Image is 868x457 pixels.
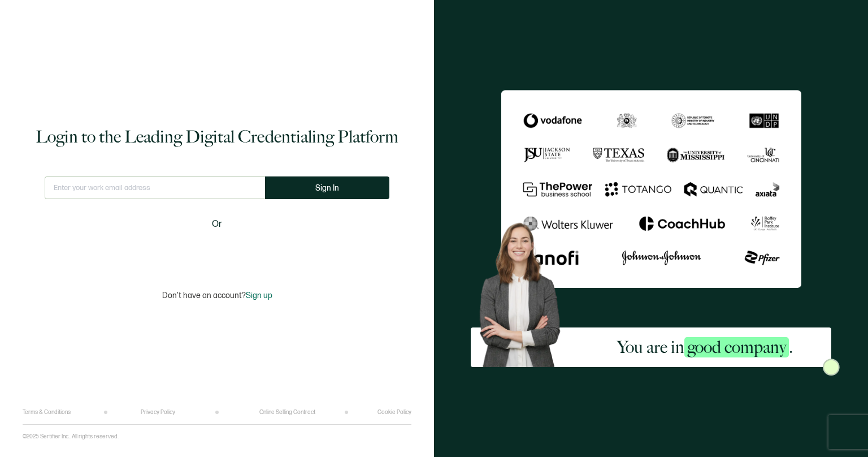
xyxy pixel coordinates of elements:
[152,239,282,264] div: Sign in with Google. Opens in new tab
[259,409,315,416] a: Online Selling Contract
[377,409,411,416] a: Cookie Policy
[265,176,389,199] button: Sign In
[162,291,272,300] p: Don't have an account?
[36,126,398,148] h1: Login to the Leading Digital Credentialing Platform
[23,433,119,440] p: ©2025 Sertifier Inc.. All rights reserved.
[684,337,789,357] span: good company
[45,176,265,199] input: Enter your work email address
[617,336,793,359] h2: You are in .
[315,184,339,192] span: Sign In
[23,409,71,416] a: Terms & Conditions
[146,239,288,264] iframe: Sign in with Google Button
[823,359,840,376] img: Sertifier Login
[246,291,272,300] span: Sign up
[212,217,222,231] span: Or
[501,90,801,288] img: Sertifier Login - You are in <span class="strong-h">good company</span>.
[471,215,579,367] img: Sertifier Login - You are in <span class="strong-h">good company</span>. Hero
[141,409,175,416] a: Privacy Policy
